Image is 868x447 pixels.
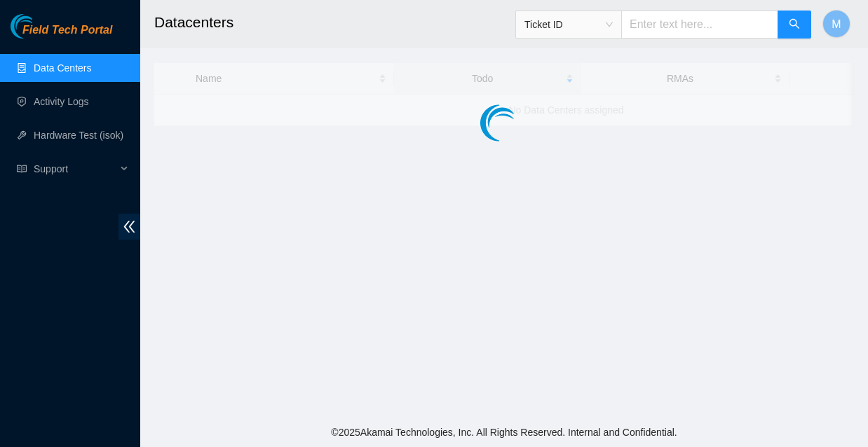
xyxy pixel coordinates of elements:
[22,24,112,37] span: Field Tech Portal
[524,14,613,35] span: Ticket ID
[832,15,841,33] span: M
[621,11,778,39] input: Enter text here...
[822,10,850,38] button: M
[11,25,112,43] a: Akamai TechnologiesField Tech Portal
[140,418,868,447] footer: © 2025 Akamai Technologies, Inc. All Rights Reserved. Internal and Confidential.
[118,214,140,240] span: double-left
[34,130,123,141] a: Hardware Test (isok)
[789,18,800,32] span: search
[34,62,91,74] a: Data Centers
[17,164,27,174] span: read
[34,155,116,183] span: Support
[34,96,89,107] a: Activity Logs
[778,11,811,39] button: search
[11,14,71,39] img: Akamai Technologies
